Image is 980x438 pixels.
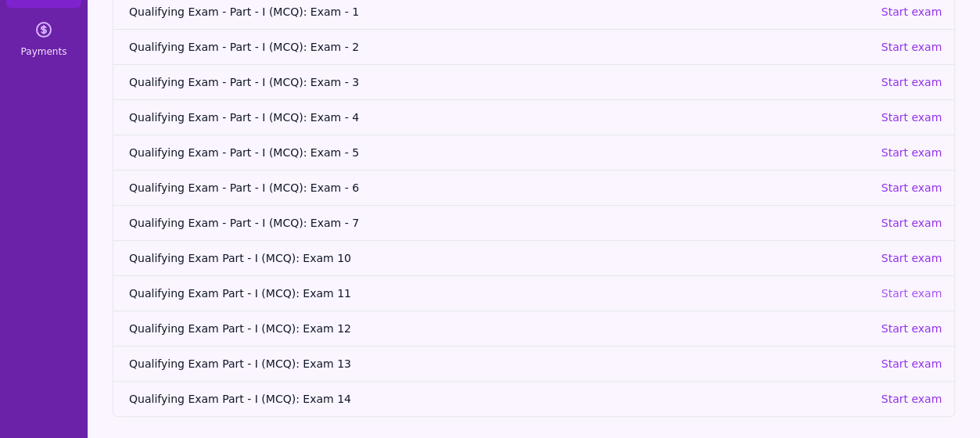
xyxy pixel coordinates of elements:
p: Start exam [881,109,942,125]
p: Start exam [881,180,942,196]
p: Start exam [881,39,942,55]
a: Qualifying Exam - Part - I (MCQ): Exam - 4Start exam [113,99,954,135]
p: Start exam [881,4,942,20]
a: Qualifying Exam - Part - I (MCQ): Exam - 3Start exam [113,64,954,99]
span: Qualifying Exam Part - I (MCQ): Exam 14 [129,391,868,407]
span: Qualifying Exam - Part - I (MCQ): Exam - 3 [129,74,868,90]
a: Qualifying Exam Part - I (MCQ): Exam 14Start exam [113,381,954,416]
span: Qualifying Exam - Part - I (MCQ): Exam - 6 [129,180,868,196]
a: Qualifying Exam - Part - I (MCQ): Exam - 2Start exam [113,29,954,64]
span: Qualifying Exam Part - I (MCQ): Exam 12 [129,321,868,336]
a: Payments [6,11,81,67]
a: Qualifying Exam Part - I (MCQ): Exam 11Start exam [113,275,954,311]
a: Qualifying Exam Part - I (MCQ): Exam 12Start exam [113,311,954,346]
a: Qualifying Exam - Part - I (MCQ): Exam - 6Start exam [113,170,954,205]
p: Start exam [881,391,942,407]
span: Qualifying Exam - Part - I (MCQ): Exam - 4 [129,109,868,125]
span: Qualifying Exam Part - I (MCQ): Exam 13 [129,356,868,372]
p: Start exam [881,321,942,336]
span: Qualifying Exam Part - I (MCQ): Exam 11 [129,285,868,301]
a: Qualifying Exam - Part - I (MCQ): Exam - 5Start exam [113,135,954,170]
p: Start exam [881,285,942,301]
p: Start exam [881,145,942,160]
span: Qualifying Exam - Part - I (MCQ): Exam - 7 [129,215,868,231]
p: Start exam [881,356,942,372]
span: Qualifying Exam - Part - I (MCQ): Exam - 1 [129,4,868,20]
p: Start exam [881,215,942,231]
a: Qualifying Exam Part - I (MCQ): Exam 13Start exam [113,346,954,381]
span: Qualifying Exam - Part - I (MCQ): Exam - 2 [129,39,868,55]
p: Start exam [881,74,942,90]
span: Payments [21,45,67,58]
a: Qualifying Exam Part - I (MCQ): Exam 10Start exam [113,240,954,275]
p: Start exam [881,250,942,266]
span: Qualifying Exam - Part - I (MCQ): Exam - 5 [129,145,868,160]
span: Qualifying Exam Part - I (MCQ): Exam 10 [129,250,868,266]
a: Qualifying Exam - Part - I (MCQ): Exam - 7Start exam [113,205,954,240]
